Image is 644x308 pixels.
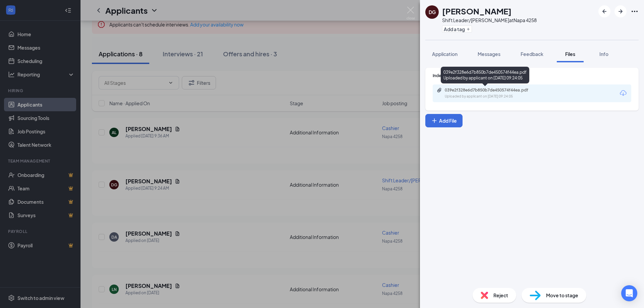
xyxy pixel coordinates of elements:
a: Paperclip039e2f328e6d7b850b7de450574f44ea.pdfUploaded by applicant on [DATE] 09:24:05 [437,87,545,99]
svg: Paperclip [437,87,442,93]
span: Feedback [521,51,543,57]
svg: Ellipses [631,7,639,15]
svg: ArrowRight [616,7,625,15]
div: Shift Leader/[PERSON_NAME] at Napa 4258 [442,17,537,23]
svg: Download [619,89,627,97]
span: Info [599,51,608,57]
svg: ArrowLeftNew [600,7,608,15]
h1: [PERSON_NAME] [442,5,512,17]
div: Indeed Resume [433,73,631,78]
div: DG [429,9,436,15]
div: 039e2f328e6d7b850b7de450574f44ea.pdf [445,87,539,93]
div: Uploaded by applicant on [DATE] 09:24:05 [445,94,545,99]
span: Application [432,51,458,57]
div: 039e2f328e6d7b850b7de450574f44ea.pdf Uploaded by applicant on [DATE] 09:24:05 [441,67,529,83]
div: Open Intercom Messenger [621,285,637,301]
button: ArrowLeftNew [598,5,610,17]
span: Reject [493,292,508,299]
span: Messages [478,51,500,57]
button: Add FilePlus [425,114,463,127]
svg: Plus [431,117,438,124]
button: ArrowRight [614,5,627,17]
span: Files [565,51,575,57]
svg: Plus [466,27,470,31]
button: PlusAdd a tag [442,25,472,33]
span: Move to stage [546,292,578,299]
